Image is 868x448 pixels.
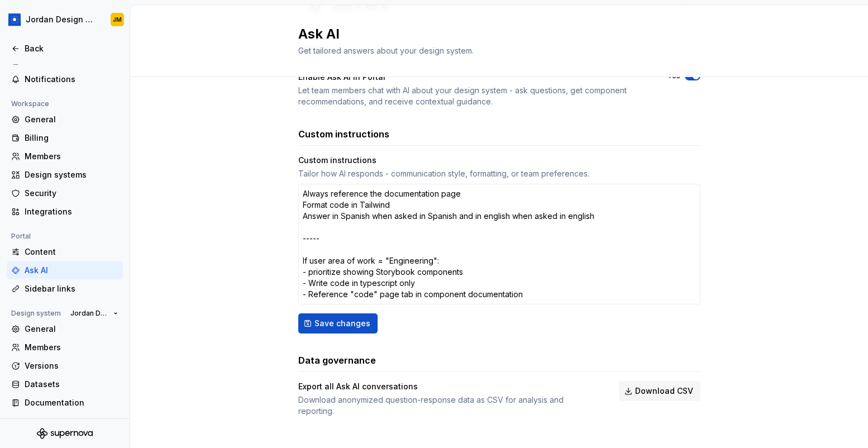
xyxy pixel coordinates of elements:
[7,280,123,298] a: Sidebar links
[25,397,118,408] div: Documentation
[25,283,118,294] div: Sidebar links
[7,320,123,338] a: General
[25,360,118,371] div: Versions
[8,13,21,26] img: 049812b6-2877-400d-9dc9-987621144c16.png
[25,246,118,258] div: Content
[25,43,118,54] div: Back
[298,381,599,392] div: Export all Ask AI conversations
[298,168,700,179] div: Tailor how AI responds - communication style, formatting, or team preferences.
[7,243,123,261] a: Content
[298,155,700,166] div: Custom instructions
[619,381,700,401] button: Download CSV
[7,40,123,58] a: Back
[7,394,123,412] a: Documentation
[298,184,700,304] textarea: Always reference the documentation page Format code in Tailwind Answer in Spanish when asked in S...
[25,265,118,276] div: Ask AI
[25,206,118,217] div: Integrations
[7,129,123,147] a: Billing
[25,342,118,353] div: Members
[7,184,123,202] a: Security
[7,70,123,88] a: Notifications
[7,203,123,221] a: Integrations
[298,313,378,333] button: Save changes
[25,323,118,335] div: General
[298,354,376,367] h3: Data governance
[7,339,123,356] a: Members
[25,169,118,180] div: Design systems
[7,230,35,243] div: Portal
[70,309,109,318] span: Jordan Design System
[298,72,647,83] div: Enable Ask AI in Portal
[635,385,693,397] span: Download CSV
[314,318,370,329] span: Save changes
[7,147,123,165] a: Members
[7,166,123,184] a: Design systems
[298,127,389,141] h3: Custom instructions
[298,85,647,107] div: Let team members chat with AI about your design system - ask questions, get component recommendat...
[25,132,118,144] div: Billing
[298,25,687,43] h2: Ask AI
[7,97,54,111] div: Workspace
[25,74,118,85] div: Notifications
[298,46,474,55] span: Get tailored answers about your design system.
[25,188,118,199] div: Security
[7,261,123,279] a: Ask AI
[113,15,122,24] div: JM
[26,14,97,25] div: Jordan Design System
[7,307,65,320] div: Design system
[25,379,118,390] div: Datasets
[25,151,118,162] div: Members
[7,357,123,375] a: Versions
[2,7,127,32] button: Jordan Design SystemJM
[7,375,123,393] a: Datasets
[25,114,118,125] div: General
[7,111,123,128] a: General
[298,394,599,417] div: Download anonymized question-response data as CSV for analysis and reporting.
[37,428,93,439] svg: Supernova Logo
